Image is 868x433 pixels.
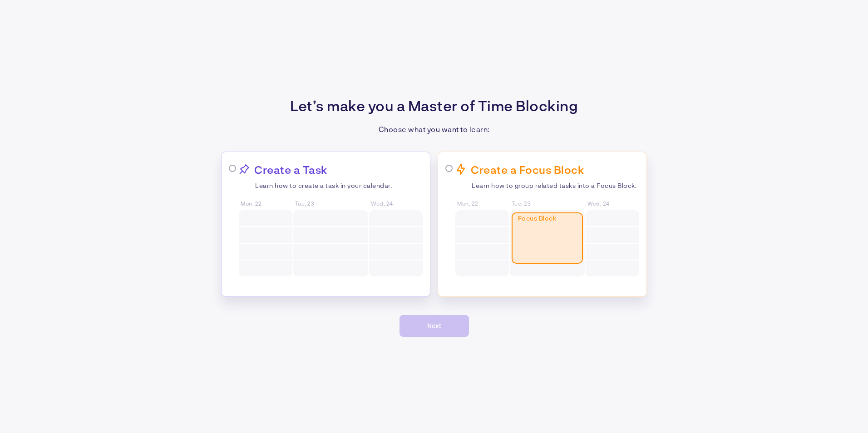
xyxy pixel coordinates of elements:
[241,200,292,207] span: Mon, 22
[472,182,639,189] p: Learn how to group related tasks into a Focus Block.
[457,200,509,207] span: Mon, 22
[295,200,368,207] span: Tue, 23
[512,200,585,207] span: Tue, 23
[371,200,423,207] span: Wed, 24
[399,315,469,337] button: Next
[587,200,639,207] span: Wed, 24
[254,163,327,176] p: Create a Task
[427,322,441,330] span: Next
[379,125,490,133] p: Choose what you want to learn:
[290,97,578,114] p: Let’s make you a Master of Time Blocking
[518,214,577,222] span: Focus Block
[471,163,584,176] p: Create a Focus Block
[255,182,423,189] p: Learn how to create a task in your calendar.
